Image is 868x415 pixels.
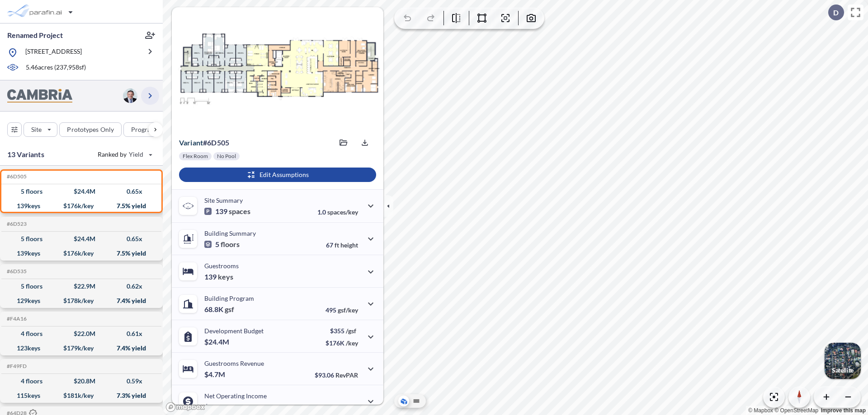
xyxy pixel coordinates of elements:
[340,241,358,249] span: height
[123,89,137,103] img: user logo
[218,272,233,281] span: keys
[204,262,239,270] p: Guestrooms
[221,240,240,249] span: floors
[346,327,356,335] span: /gsf
[131,125,156,134] p: Program
[183,153,208,160] p: Flex Room
[204,370,226,379] p: $4.7M
[325,306,358,314] p: 495
[832,367,854,374] p: Satellite
[398,396,409,406] button: Aerial View
[320,404,358,411] p: 38.7%
[204,305,234,314] p: 68.8K
[7,149,44,160] p: 13 Variants
[204,229,256,237] p: Building Summary
[5,173,27,180] h5: Click to copy the code
[225,305,234,314] span: gsf
[335,371,358,379] span: RevPAR
[5,268,27,275] h5: Click to copy the code
[179,138,203,147] span: Variant
[825,343,861,379] button: Switcher ImageSatellite
[229,207,250,216] span: spaces
[204,294,254,302] p: Building Program
[26,63,86,73] p: 5.46 acres ( 237,958 sf)
[204,402,226,411] p: $1.8M
[204,272,233,281] p: 139
[259,170,309,179] p: Edit Assumptions
[67,125,114,134] p: Prototypes Only
[123,122,172,137] button: Program
[179,168,376,182] button: Edit Assumptions
[338,404,358,411] span: margin
[204,392,267,400] p: Net Operating Income
[204,196,243,204] p: Site Summary
[179,138,229,147] p: # 6d505
[317,208,358,216] p: 1.0
[335,241,339,249] span: ft
[25,47,82,58] p: [STREET_ADDRESS]
[7,89,72,103] img: BrandImage
[204,337,231,346] p: $24.4M
[326,241,358,249] p: 67
[204,327,264,335] p: Development Budget
[325,339,358,347] p: $176K
[748,407,773,414] a: Mapbox
[5,221,27,227] h5: Click to copy the code
[338,306,358,314] span: gsf/key
[204,359,264,367] p: Guestrooms Revenue
[217,153,236,160] p: No Pool
[327,208,358,216] span: spaces/key
[315,371,358,379] p: $93.06
[5,363,27,369] h5: Click to copy the code
[346,339,358,347] span: /key
[821,407,866,414] a: Improve this map
[774,407,818,414] a: OpenStreetMap
[24,122,57,137] button: Site
[204,207,250,216] p: 139
[825,343,861,379] img: Switcher Image
[5,316,27,322] h5: Click to copy the code
[59,122,122,137] button: Prototypes Only
[129,150,144,159] span: Yield
[31,125,42,134] p: Site
[7,30,63,40] p: Renamed Project
[90,147,158,162] button: Ranked by Yield
[204,240,240,249] p: 5
[833,9,839,17] p: D
[165,402,205,412] a: Mapbox homepage
[325,327,358,335] p: $355
[411,396,422,406] button: Site Plan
